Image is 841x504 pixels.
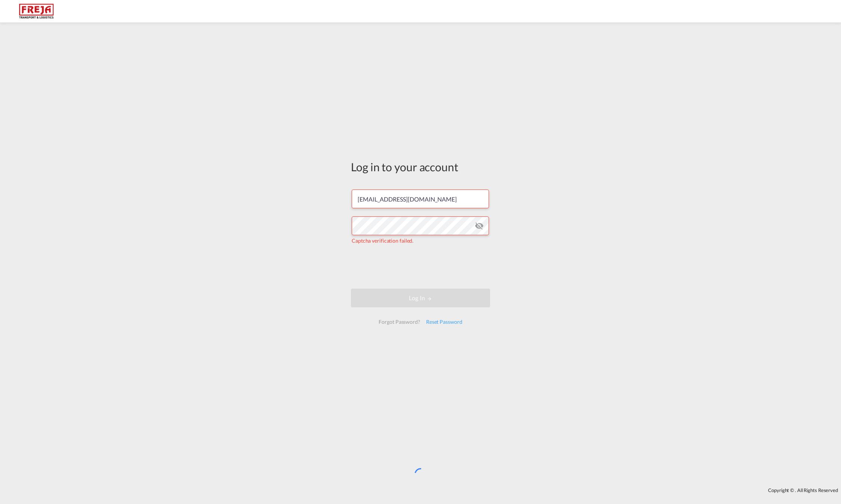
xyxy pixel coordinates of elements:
iframe: reCAPTCHA [364,252,477,281]
input: Enter email/phone number [352,190,489,208]
span: Captcha verification failed. [352,237,413,244]
div: Forgot Password? [376,315,423,329]
img: 586607c025bf11f083711d99603023e7.png [11,3,62,20]
md-icon: icon-eye-off [475,221,484,230]
div: Reset Password [423,315,465,329]
div: Log in to your account [351,159,490,175]
button: LOGIN [351,289,490,307]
